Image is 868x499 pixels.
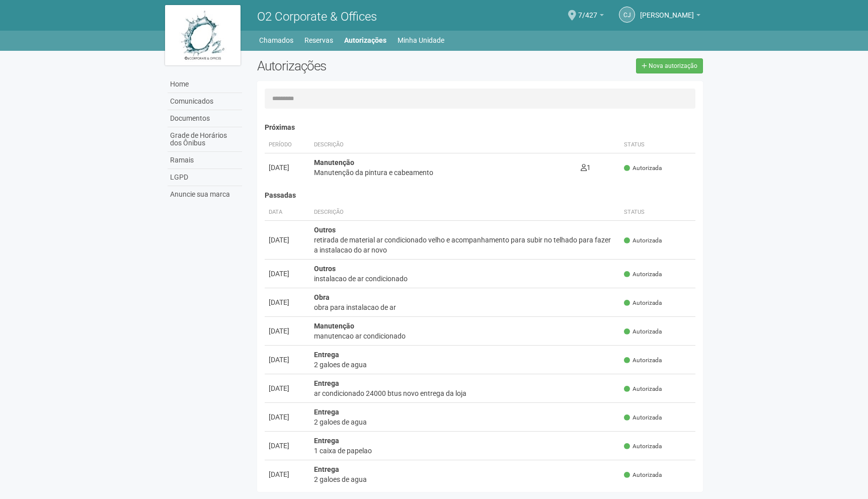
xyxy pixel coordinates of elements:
[269,355,306,365] div: [DATE]
[265,192,696,199] h4: Passadas
[649,62,697,69] span: Nova autorização
[269,297,306,307] div: [DATE]
[269,235,306,245] div: [DATE]
[269,269,306,279] div: [DATE]
[314,417,616,427] div: 2 galoes de agua
[314,474,616,484] div: 2 galoes de agua
[624,385,662,393] span: Autorizada
[314,158,354,167] strong: Manutenção
[269,162,306,173] div: [DATE]
[624,270,662,279] span: Autorizada
[314,465,339,473] strong: Entrega
[310,137,577,153] th: Descrição
[620,137,695,153] th: Status
[265,124,696,131] h4: Próximas
[168,169,242,186] a: LGPD
[624,442,662,451] span: Autorizada
[259,33,293,47] a: Chamados
[640,13,700,21] a: [PERSON_NAME]
[624,236,662,245] span: Autorizada
[314,265,336,273] strong: Outros
[624,413,662,422] span: Autorizada
[168,110,242,127] a: Documentos
[269,412,306,422] div: [DATE]
[168,76,242,93] a: Home
[314,168,573,178] div: Manutenção da pintura e cabeamento
[314,360,616,370] div: 2 galoes de agua
[269,469,306,479] div: [DATE]
[624,164,662,173] span: Autorizada
[314,235,616,255] div: retirada de material ar condicionado velho e acompanhamento para subir no telhado para fazer a in...
[314,408,339,416] strong: Entrega
[168,93,242,110] a: Comunicados
[265,137,310,153] th: Período
[636,58,703,73] a: Nova autorização
[168,152,242,169] a: Ramais
[314,226,336,234] strong: Outros
[344,33,386,47] a: Autorizações
[398,33,444,47] a: Minha Unidade
[269,383,306,393] div: [DATE]
[314,437,339,445] strong: Entrega
[624,299,662,307] span: Autorizada
[314,331,616,341] div: manutencao ar condicionado
[269,441,306,451] div: [DATE]
[168,186,242,203] a: Anuncie sua marca
[314,351,339,359] strong: Entrega
[269,326,306,336] div: [DATE]
[619,7,635,23] a: CJ
[314,446,616,456] div: 1 caixa de papelao
[620,204,695,221] th: Status
[624,471,662,479] span: Autorizada
[304,33,333,47] a: Reservas
[314,388,616,398] div: ar condicionado 24000 btus novo entrega da loja
[314,379,339,387] strong: Entrega
[314,322,354,330] strong: Manutenção
[314,302,616,312] div: obra para instalacao de ar
[578,13,604,21] a: 7/427
[314,274,616,284] div: instalacao de ar condicionado
[165,5,241,65] img: logo.jpg
[640,2,694,19] span: CESAR JAHARA DE ALBUQUERQUE
[578,2,597,19] span: 7/427
[310,204,620,221] th: Descrição
[624,356,662,365] span: Autorizada
[624,327,662,336] span: Autorizada
[257,58,472,73] h2: Autorizações
[168,127,242,152] a: Grade de Horários dos Ônibus
[257,10,377,24] span: O2 Corporate & Offices
[581,163,591,172] span: 1
[314,293,330,301] strong: Obra
[265,204,310,221] th: Data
